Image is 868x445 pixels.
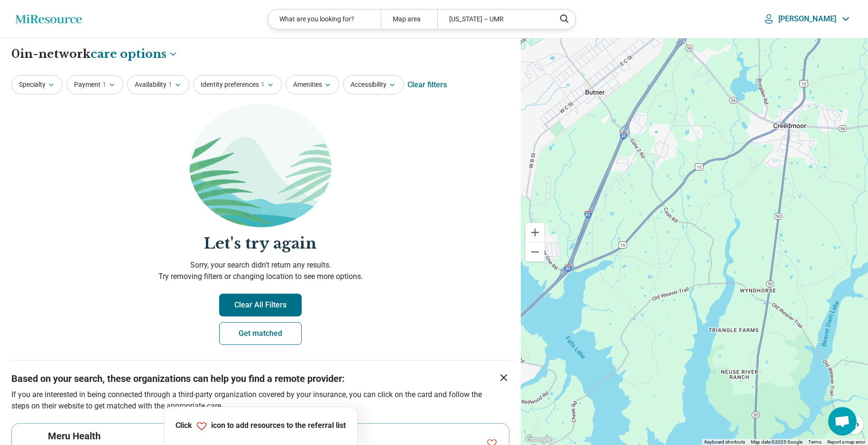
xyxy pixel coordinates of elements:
h1: 0 in-network [11,46,178,62]
button: Care options [91,46,178,62]
button: Availability1 [127,75,189,94]
div: [US_STATE] – UMR [437,9,550,29]
button: Clear All Filters [219,294,302,316]
a: Get matched [219,322,302,345]
h2: Let's try again [11,233,509,254]
button: Zoom in [526,223,545,242]
span: 1 [102,80,106,90]
button: Zoom out [526,242,545,261]
button: Accessibility [343,75,404,94]
a: Terms (opens in new tab) [808,439,822,445]
span: 1 [168,80,172,90]
button: Amenities [286,75,339,94]
button: Payment1 [66,75,123,94]
p: [PERSON_NAME] [778,14,836,24]
div: Clear filters [407,74,447,96]
p: Sorry, your search didn’t return any results. Try removing filters or changing location to see mo... [11,260,509,282]
div: Open chat [828,407,857,436]
span: care options [91,46,166,62]
div: What are you looking for? [268,9,380,29]
div: Map area [381,9,437,29]
a: Report a map error [827,439,865,445]
h3: Meru Health [48,429,101,443]
p: Click icon to add resources to the referral list [175,420,346,432]
span: 1 [261,80,265,90]
span: Map data ©2025 Google [751,439,803,445]
button: Specialty [11,75,63,94]
button: Identity preferences1 [193,75,282,94]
